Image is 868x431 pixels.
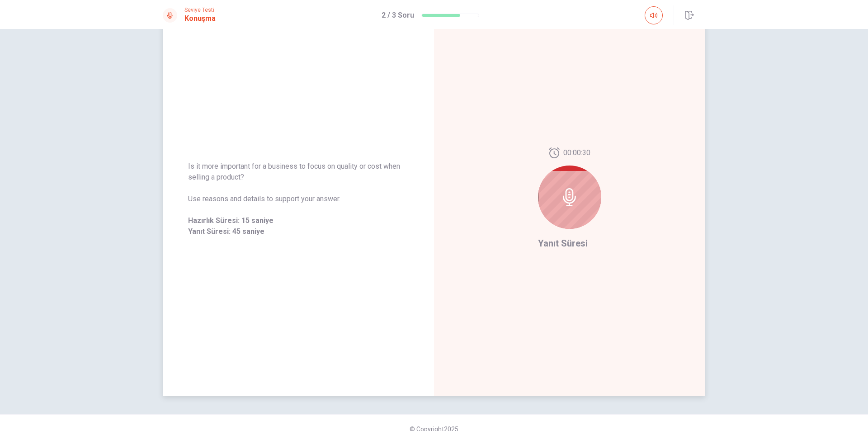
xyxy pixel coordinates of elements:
[563,147,590,158] span: 00:00:30
[188,194,409,204] span: Use reasons and details to support your answer.
[188,215,409,226] span: Hazırlık Süresi: 15 saniye
[382,10,414,21] h1: 2 / 3 Soru
[184,13,216,24] h1: Konuşma
[538,238,588,249] span: Yanıt Süresi
[184,7,216,13] span: Seviye Testi
[188,226,409,237] span: Yanıt Süresi: 45 saniye
[188,161,409,183] span: Is it more important for a business to focus on quality or cost when selling a product?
